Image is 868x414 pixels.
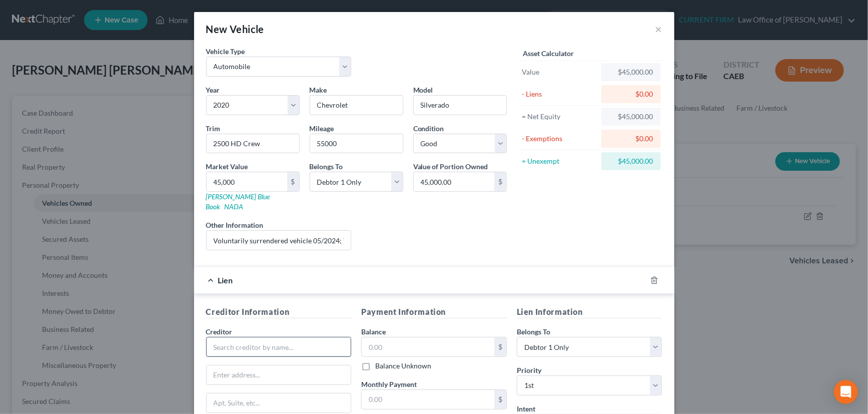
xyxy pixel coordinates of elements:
h5: Lien Information [517,306,662,318]
div: $0.00 [609,89,653,99]
label: Mileage [310,123,334,134]
span: Creditor [206,327,233,336]
label: Year [206,85,220,95]
h5: Payment Information [361,306,507,318]
input: (optional) [207,231,351,250]
div: $45,000.00 [609,112,653,122]
label: Balance Unknown [375,361,431,371]
div: $0.00 [609,134,653,144]
div: $45,000.00 [609,67,653,77]
h5: Creditor Information [206,306,352,318]
label: Monthly Payment [361,379,417,389]
label: Trim [206,123,221,134]
span: Belongs To [517,327,550,336]
span: Belongs To [310,162,343,171]
input: ex. Nissan [310,96,403,115]
label: Balance [361,326,386,337]
label: Asset Calculator [523,48,574,59]
label: Vehicle Type [206,46,245,57]
div: New Vehicle [206,22,264,36]
span: Make [310,86,327,94]
input: 0.00 [414,172,494,191]
input: 0.00 [362,390,494,409]
input: Enter address... [207,365,351,384]
div: - Exemptions [522,134,597,144]
div: Open Intercom Messenger [834,380,858,404]
label: Model [413,85,433,95]
input: ex. LS, LT, etc [207,134,299,153]
div: = Net Equity [522,112,597,122]
label: Intent [517,403,535,414]
div: $45,000.00 [609,156,653,166]
a: NADA [225,202,244,211]
div: $ [494,172,506,191]
input: ex. Altima [414,96,506,115]
div: - Liens [522,89,597,99]
div: $ [494,390,506,409]
div: Value [522,67,597,77]
div: $ [494,337,506,356]
a: [PERSON_NAME] Blue Book [206,192,270,211]
span: Priority [517,366,541,374]
label: Condition [413,123,444,134]
label: Market Value [206,161,248,172]
label: Value of Portion Owned [413,161,488,172]
div: = Unexempt [522,156,597,166]
div: $ [287,172,299,191]
label: Other Information [206,220,264,230]
span: Lien [218,275,233,285]
input: Search creditor by name... [206,337,352,357]
input: 0.00 [362,337,494,356]
input: -- [310,134,403,153]
input: Apt, Suite, etc... [207,393,351,412]
input: 0.00 [207,172,287,191]
button: × [655,23,662,35]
